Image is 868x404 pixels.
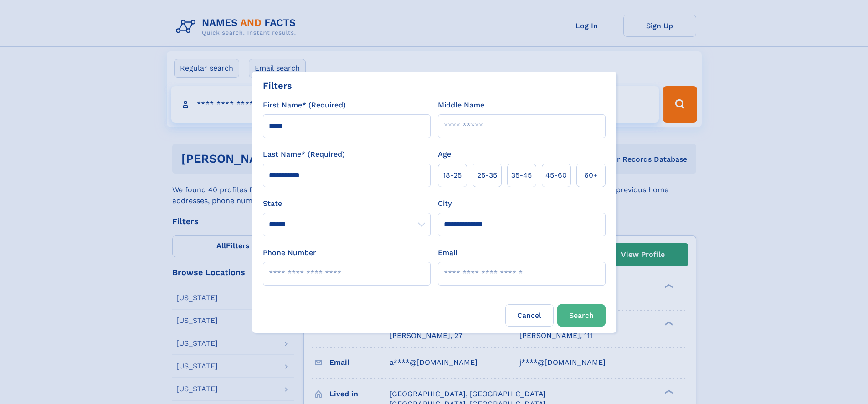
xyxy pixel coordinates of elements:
label: Cancel [505,304,554,327]
label: City [438,198,452,209]
label: First Name* (Required) [263,100,346,111]
label: Phone Number [263,247,316,258]
label: State [263,198,431,209]
button: Search [557,304,606,327]
div: Filters [263,79,292,92]
label: Age [438,149,451,160]
label: Last Name* (Required) [263,149,345,160]
span: 18‑25 [443,170,462,181]
span: 35‑45 [511,170,532,181]
span: 60+ [584,170,598,181]
span: 25‑35 [477,170,497,181]
label: Email [438,247,457,258]
span: 45‑60 [545,170,567,181]
label: Middle Name [438,100,484,111]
